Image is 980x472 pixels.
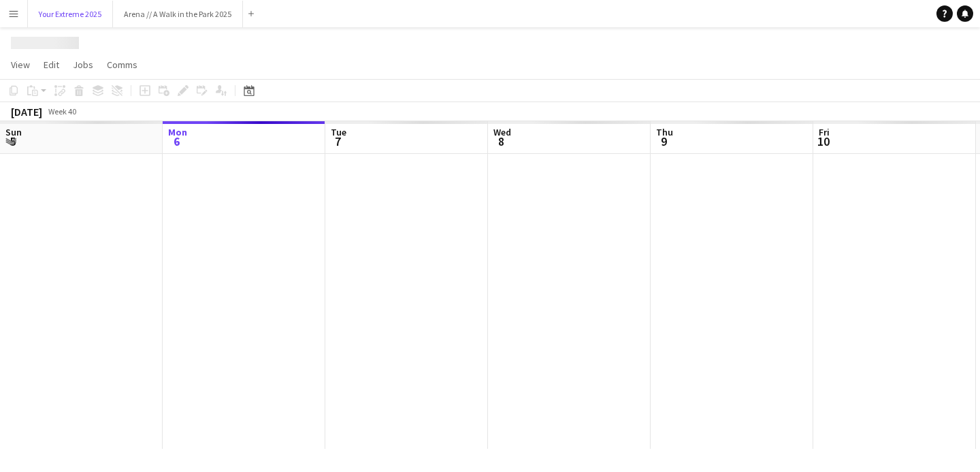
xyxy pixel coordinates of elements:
[11,105,42,119] div: [DATE]
[67,56,99,74] a: Jobs
[44,59,59,71] span: Edit
[654,133,673,149] span: 9
[493,126,511,138] span: Wed
[107,59,137,71] span: Comms
[491,133,511,149] span: 8
[656,126,673,138] span: Thu
[817,133,830,149] span: 10
[45,106,79,116] span: Week 40
[331,126,346,138] span: Tue
[329,133,346,149] span: 7
[166,133,187,149] span: 6
[5,126,22,138] span: Sun
[38,56,65,74] a: Edit
[73,59,93,71] span: Jobs
[5,56,35,74] a: View
[168,126,187,138] span: Mon
[101,56,143,74] a: Comms
[11,59,30,71] span: View
[819,126,830,138] span: Fri
[28,1,113,27] button: Your Extreme 2025
[3,133,22,149] span: 5
[113,1,243,27] button: Arena // A Walk in the Park 2025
